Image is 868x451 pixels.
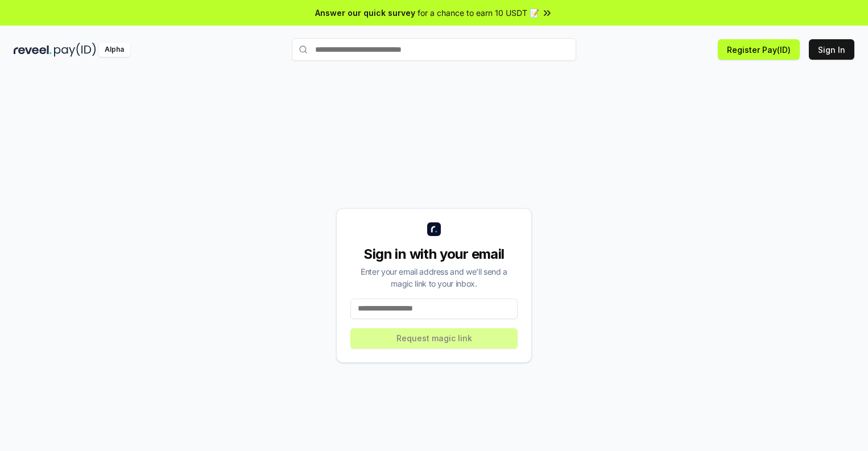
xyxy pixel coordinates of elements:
button: Register Pay(ID) [718,39,800,60]
img: logo_small [427,222,441,236]
img: pay_id [54,43,96,57]
div: Sign in with your email [350,245,518,263]
div: Enter your email address and we’ll send a magic link to your inbox. [350,266,518,289]
div: Alpha [98,43,130,57]
button: Sign In [809,39,854,60]
span: Answer our quick survey [315,7,415,19]
span: for a chance to earn 10 USDT 📝 [418,7,539,19]
img: reveel_dark [14,43,52,57]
